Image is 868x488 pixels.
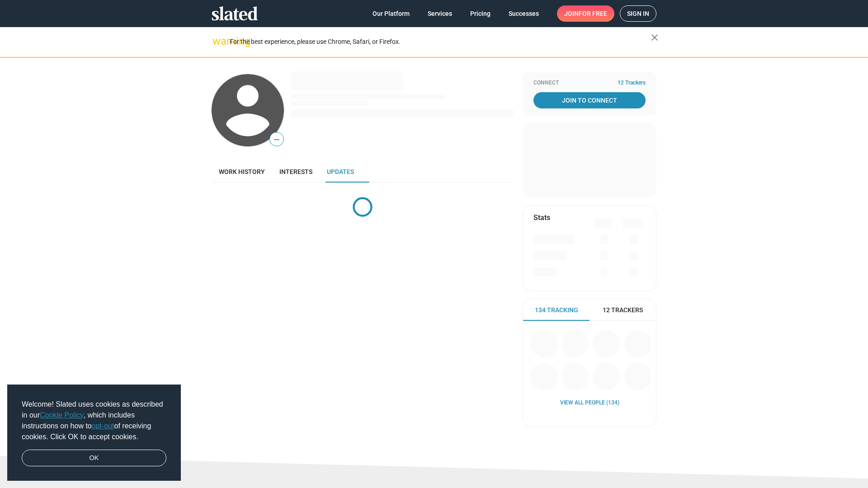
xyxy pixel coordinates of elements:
[270,134,283,145] span: —
[365,5,417,22] a: Our Platform
[420,5,459,22] a: Services
[230,36,651,48] div: For the best experience, please use Chrome, Safari, or Firefox.
[428,5,452,22] span: Services
[22,399,166,442] span: Welcome! Slated uses cookies as described in our , which includes instructions on how to of recei...
[627,6,649,21] span: Sign in
[373,5,410,22] span: Our Platform
[7,385,181,481] div: cookieconsent
[92,422,114,430] a: opt-out
[279,168,312,175] span: Interests
[618,80,646,87] span: 12 Trackers
[533,80,646,87] div: Connect
[620,5,656,22] a: Sign in
[603,306,643,314] span: 12 Trackers
[320,161,361,183] a: Updates
[535,92,644,108] span: Join To Connect
[535,306,578,314] span: 134 Tracking
[463,5,498,22] a: Pricing
[212,161,272,183] a: Work history
[533,92,646,108] a: Join To Connect
[564,5,607,22] span: Join
[272,161,320,183] a: Interests
[40,411,84,419] a: Cookie Policy
[649,32,660,43] mat-icon: close
[470,5,491,22] span: Pricing
[533,213,550,222] mat-card-title: Stats
[560,399,619,407] a: View all People (134)
[212,36,223,47] mat-icon: warning
[219,168,265,175] span: Work history
[509,5,539,22] span: Successes
[22,450,166,467] a: dismiss cookie message
[557,5,614,22] a: Joinfor free
[501,5,546,22] a: Successes
[327,168,354,175] span: Updates
[579,5,607,22] span: for free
